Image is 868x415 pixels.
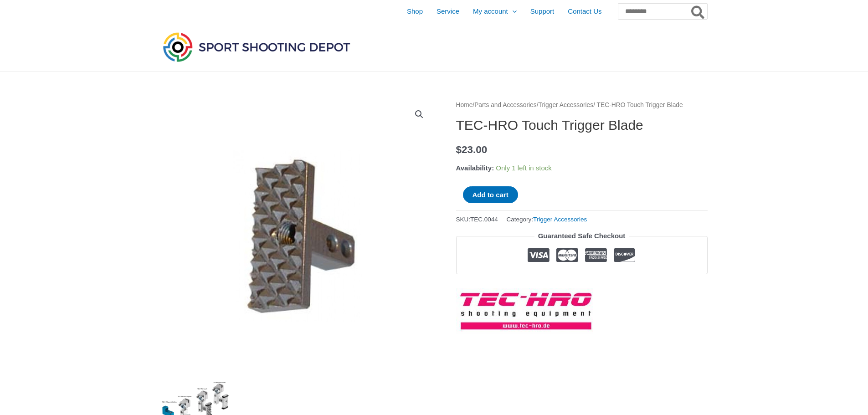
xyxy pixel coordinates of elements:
button: Add to cart [463,186,518,203]
a: TEC-HRO Shooting Equipment [456,288,593,334]
button: Search [689,4,707,19]
a: Parts and Accessories [474,102,537,108]
h1: TEC-HRO Touch Trigger Blade [456,117,708,133]
span: SKU: [456,214,498,225]
legend: Guaranteed Safe Checkout [534,230,629,242]
a: Home [456,102,473,108]
bdi: 23.00 [456,144,488,155]
a: View full-screen image gallery [411,106,427,123]
span: $ [456,144,462,155]
span: Category: [507,214,587,225]
img: Sport Shooting Depot [161,30,352,64]
a: Trigger Accessories [539,102,594,108]
span: Only 1 left in stock [496,164,552,172]
nav: Breadcrumb [456,99,708,111]
span: TEC.0044 [470,216,498,223]
span: Availability: [456,164,494,172]
img: TEC-HRO Touch Trigger Blade [161,99,434,373]
a: Trigger Accessories [533,216,587,223]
